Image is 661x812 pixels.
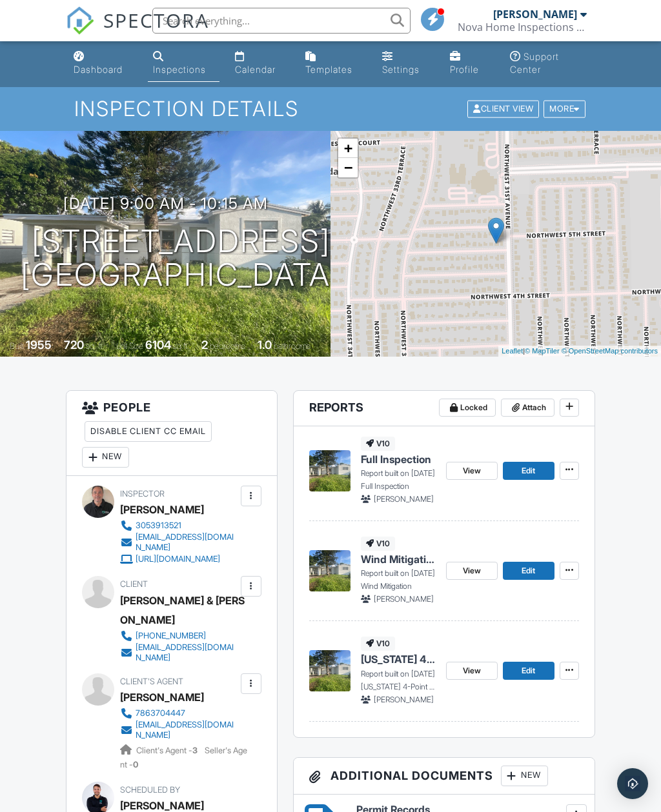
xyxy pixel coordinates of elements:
span: Built [10,341,24,351]
span: SPECTORA [103,6,209,34]
h3: Additional Documents [294,758,595,795]
h1: Inspection Details [74,97,587,120]
div: [PERSON_NAME] [120,688,204,707]
a: Calendar [230,45,289,82]
a: Templates [300,45,367,82]
span: Scheduled By [120,785,180,795]
div: [EMAIL_ADDRESS][DOMAIN_NAME] [136,642,237,663]
div: [EMAIL_ADDRESS][DOMAIN_NAME] [136,720,237,740]
div: 3053913521 [136,520,181,531]
div: Support Center [510,51,559,75]
a: 7863704447 [120,707,237,720]
span: bathrooms [274,341,310,351]
a: Zoom out [338,158,358,177]
div: Client View [467,101,539,118]
div: [PERSON_NAME] [120,500,204,519]
div: [PERSON_NAME] [493,8,577,21]
span: Client [120,579,148,589]
a: [URL][DOMAIN_NAME] [120,553,237,566]
div: Templates [305,64,352,75]
div: [PERSON_NAME] & [PERSON_NAME] [120,591,247,629]
a: Leaflet [502,347,523,355]
span: bedrooms [210,341,245,351]
h3: [DATE] 9:00 am - 10:15 am [63,195,268,212]
h1: [STREET_ADDRESS] [GEOGRAPHIC_DATA] [21,224,341,293]
a: Inspections [148,45,220,82]
a: SPECTORA [66,17,209,45]
span: sq. ft. [86,341,104,351]
div: 720 [64,338,84,352]
div: New [82,447,129,468]
a: Settings [377,45,434,82]
div: Nova Home Inspections LLC [458,21,587,34]
span: sq.ft. [173,341,189,351]
a: © OpenStreetMap contributors [562,347,658,355]
a: [EMAIL_ADDRESS][DOMAIN_NAME] [120,720,237,740]
div: New [501,766,548,786]
a: [PHONE_NUMBER] [120,629,237,642]
div: Inspections [153,64,206,75]
div: | [498,346,661,357]
h3: People [66,391,276,476]
a: Dashboard [68,45,137,82]
strong: 0 [133,760,138,769]
input: Search everything... [152,8,411,34]
div: [PHONE_NUMBER] [136,631,206,641]
div: 2 [201,338,208,352]
img: The Best Home Inspection Software - Spectora [66,6,94,35]
div: [URL][DOMAIN_NAME] [136,554,220,564]
a: [EMAIL_ADDRESS][DOMAIN_NAME] [120,532,237,553]
div: Dashboard [74,64,123,75]
span: Lot Size [116,341,143,351]
div: 6104 [145,338,171,352]
a: [EMAIL_ADDRESS][DOMAIN_NAME] [120,642,237,663]
a: Client View [466,103,542,113]
div: Disable Client CC Email [85,421,212,442]
span: Inspector [120,489,165,499]
span: Client's Agent - [136,746,199,755]
div: 1.0 [258,338,272,352]
strong: 3 [192,746,198,755]
a: Support Center [505,45,592,82]
div: Settings [382,64,420,75]
a: Zoom in [338,139,358,158]
a: Profile [445,45,494,82]
div: Calendar [235,64,276,75]
span: Client's Agent [120,677,183,686]
div: [EMAIL_ADDRESS][DOMAIN_NAME] [136,532,237,553]
a: © MapTiler [525,347,560,355]
a: 3053913521 [120,519,237,532]
div: Open Intercom Messenger [617,768,648,799]
div: Profile [450,64,479,75]
div: 1955 [26,338,52,352]
div: More [544,101,585,118]
div: 7863704447 [136,708,185,718]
